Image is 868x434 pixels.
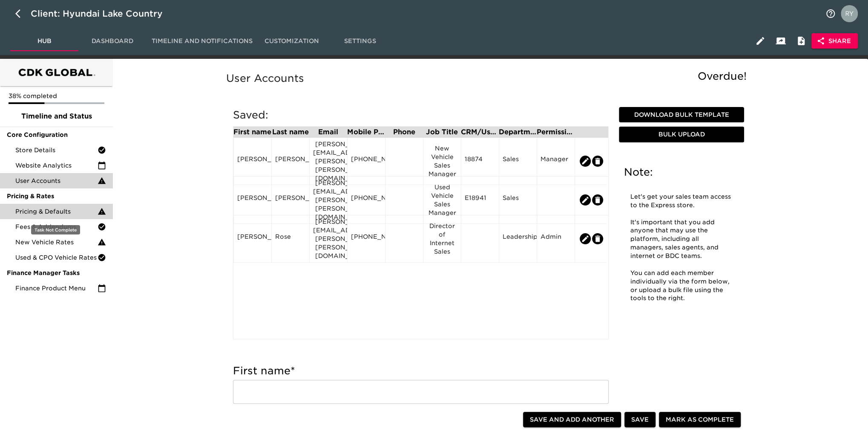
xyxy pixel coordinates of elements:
div: First name [233,129,271,136]
span: User Accounts [15,176,98,185]
div: Sales [503,194,533,206]
span: Hub [15,36,73,46]
button: Bulk Upload [619,127,744,142]
button: edit [580,233,591,244]
div: Sales [503,155,533,168]
img: Profile [841,5,858,22]
button: edit [592,233,603,244]
div: Rose [275,232,306,245]
div: [PHONE_NUMBER] [351,155,382,168]
span: Customization [263,36,321,46]
div: Manager [540,155,571,168]
span: Pricing & Rates [7,192,106,200]
span: Store Details [15,146,98,154]
button: edit [592,194,603,205]
h5: Note: [624,165,739,179]
span: Pricing & Defaults [15,207,98,216]
span: Mark as Complete [666,414,734,425]
button: Download Bulk Template [619,107,744,123]
div: Client: Hyundai Lake Country [31,7,175,20]
span: Settings [331,36,389,46]
div: Email [309,129,347,136]
div: [PERSON_NAME] [237,232,268,245]
span: New Vehicle Rates [15,238,98,246]
div: Director of Internet Sales [427,222,457,256]
div: [PERSON_NAME] [275,194,306,206]
div: Phone [385,129,423,136]
p: Let's get your sales team access to the Express store. [630,193,733,210]
span: Save [631,414,649,425]
p: It's important that you add anyone that may use the platform, including all managers, sales agent... [630,218,733,260]
button: Client View [770,31,791,51]
button: Mark as Complete [659,412,741,428]
button: edit [580,194,591,205]
h5: User Accounts [226,72,751,85]
p: 38% completed [9,92,104,100]
div: Permission Set [537,129,575,136]
span: Finance Product Menu [15,284,98,292]
button: Save [624,412,655,428]
span: Share [818,36,851,46]
span: Core Configuration [7,130,106,139]
button: Save and Add Another [523,412,621,428]
div: Used Vehicle Sales Manager [427,183,457,217]
span: Download Bulk Template [622,110,741,120]
div: E18941 [465,194,495,206]
span: Dashboard [83,36,141,46]
span: Timeline and Notifications [152,36,253,46]
div: [PHONE_NUMBER] [351,232,382,245]
div: 18874 [465,155,495,168]
span: Overdue! [698,70,747,82]
div: Leadership [503,232,533,245]
span: Used & CPO Vehicle Rates [15,253,98,262]
div: [PERSON_NAME][EMAIL_ADDRESS][PERSON_NAME][PERSON_NAME][DOMAIN_NAME] [313,140,344,182]
button: notifications [820,3,841,24]
div: [PHONE_NUMBER] [351,194,382,206]
div: Mobile Phone [347,129,385,136]
button: Edit Hub [750,31,770,51]
div: CRM/User ID [461,129,499,136]
div: [PERSON_NAME][EMAIL_ADDRESS][PERSON_NAME][PERSON_NAME][DOMAIN_NAME] [313,179,344,221]
span: Finance Manager Tasks [7,269,106,277]
div: New Vehicle Sales Manager [427,144,457,178]
button: Share [811,33,858,49]
h5: First name [233,364,609,378]
span: Timeline and Status [7,111,106,122]
button: edit [580,156,591,167]
span: Bulk Upload [622,129,741,140]
div: Department [499,129,537,136]
div: Admin [540,232,571,245]
div: Job Title [423,129,461,136]
h5: Saved: [233,108,609,122]
div: Last name [271,129,309,136]
div: [PERSON_NAME] [275,155,306,168]
span: Website Analytics [15,161,98,170]
button: edit [592,156,603,167]
button: Internal Notes and Comments [791,31,811,51]
div: [PERSON_NAME] [237,155,268,168]
span: Save and Add Another [530,414,614,425]
div: [PERSON_NAME] [237,194,268,206]
p: You can add each member individually via the form below, or upload a bulk file using the tools to... [630,269,733,303]
div: [PERSON_NAME][EMAIL_ADDRESS][PERSON_NAME][PERSON_NAME][DOMAIN_NAME] [313,217,344,260]
span: Fees & Addendums [15,223,98,231]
